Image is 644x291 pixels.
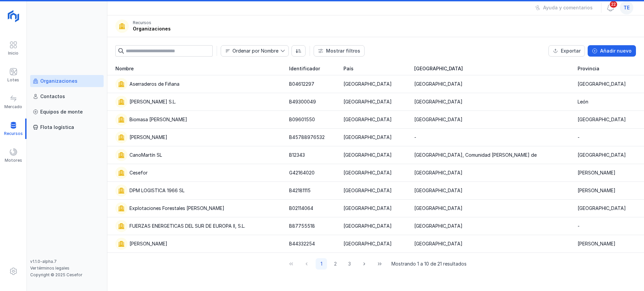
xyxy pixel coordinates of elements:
[344,258,355,270] button: Page 3
[414,205,463,212] div: [GEOGRAPHIC_DATA]
[343,65,354,72] span: País
[548,45,585,57] button: Exportar
[373,258,386,270] button: Last Page
[316,258,327,270] button: Page 1
[543,4,593,11] div: Ayuda y comentarios
[624,4,630,11] span: te
[343,98,392,105] div: [GEOGRAPHIC_DATA]
[578,116,626,123] div: [GEOGRAPHIC_DATA]
[289,65,320,72] span: Identificador
[600,48,632,54] div: Añadir nuevo
[129,169,148,176] div: Cesefor
[343,187,392,194] div: [GEOGRAPHIC_DATA]
[578,98,588,105] div: León
[343,223,392,229] div: [GEOGRAPHIC_DATA]
[40,93,65,100] div: Contactos
[289,152,305,158] div: B12343
[343,116,392,123] div: [GEOGRAPHIC_DATA]
[414,134,416,141] div: -
[343,240,392,247] div: [GEOGRAPHIC_DATA]
[414,81,463,87] div: [GEOGRAPHIC_DATA]
[30,106,104,118] a: Equipos de monte
[414,98,463,105] div: [GEOGRAPHIC_DATA]
[358,258,371,270] button: Next Page
[578,81,626,87] div: [GEOGRAPHIC_DATA]
[314,45,365,57] button: Mostrar filtros
[578,65,599,72] span: Provincia
[40,124,74,131] div: Flota logística
[561,48,581,54] div: Exportar
[129,152,162,158] div: CanoMartín SL
[414,240,463,247] div: [GEOGRAPHIC_DATA]
[343,169,392,176] div: [GEOGRAPHIC_DATA]
[221,46,280,56] span: Nombre
[578,240,615,247] div: [PERSON_NAME]
[30,75,104,87] a: Organizaciones
[129,81,179,87] div: Aserraderos de Fiñana
[289,187,311,194] div: B42181115
[289,98,316,105] div: B49300049
[578,187,615,194] div: [PERSON_NAME]
[578,134,580,141] div: -
[289,205,313,212] div: B02114064
[588,45,636,57] button: Añadir nuevo
[391,261,467,267] span: Mostrando 1 a 10 de 21 resultados
[414,116,463,123] div: [GEOGRAPHIC_DATA]
[30,90,104,102] a: Contactos
[4,104,22,110] div: Mercado
[414,169,463,176] div: [GEOGRAPHIC_DATA]
[129,187,184,194] div: DPM LOGISTICA 1966 SL
[7,77,19,83] div: Lotes
[129,134,167,141] div: [PERSON_NAME]
[330,258,341,270] button: Page 2
[414,152,537,158] div: [GEOGRAPHIC_DATA], Comunidad [PERSON_NAME] de
[30,259,104,264] div: v1.1.0-alpha.7
[129,223,245,229] div: FUERZAS ENERGETICAS DEL SUR DE EUROPA II, S.L.
[30,272,104,278] div: Copyright © 2025 Cesefor
[414,223,463,229] div: [GEOGRAPHIC_DATA]
[30,121,104,133] a: Flota logística
[578,223,580,229] div: -
[289,169,315,176] div: G42164020
[326,48,360,54] div: Mostrar filtros
[609,0,618,8] span: 22
[343,81,392,87] div: [GEOGRAPHIC_DATA]
[289,223,315,229] div: B87755518
[40,108,83,115] div: Equipos de monte
[414,187,463,194] div: [GEOGRAPHIC_DATA]
[343,205,392,212] div: [GEOGRAPHIC_DATA]
[343,152,392,158] div: [GEOGRAPHIC_DATA]
[30,266,69,271] a: Ver términos legales
[133,25,171,32] div: Organizaciones
[289,240,315,247] div: B44332254
[414,65,463,72] span: [GEOGRAPHIC_DATA]
[578,169,615,176] div: [PERSON_NAME]
[289,134,325,141] div: B45788976532
[5,158,22,163] div: Motores
[343,134,392,141] div: [GEOGRAPHIC_DATA]
[578,152,626,158] div: [GEOGRAPHIC_DATA]
[5,8,22,24] img: logoRight.svg
[578,205,626,212] div: [GEOGRAPHIC_DATA]
[115,65,134,72] span: Nombre
[289,81,314,87] div: B04612297
[129,116,187,123] div: Biomasa [PERSON_NAME]
[133,20,151,25] div: Recursos
[531,2,597,13] button: Ayuda y comentarios
[40,78,77,84] div: Organizaciones
[129,240,167,247] div: [PERSON_NAME]
[129,98,176,105] div: [PERSON_NAME] S.L.
[289,116,315,123] div: B09601550
[8,51,18,56] div: Inicio
[129,205,224,212] div: Explotaciones Forestales [PERSON_NAME]
[232,49,278,53] div: Ordenar por Nombre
